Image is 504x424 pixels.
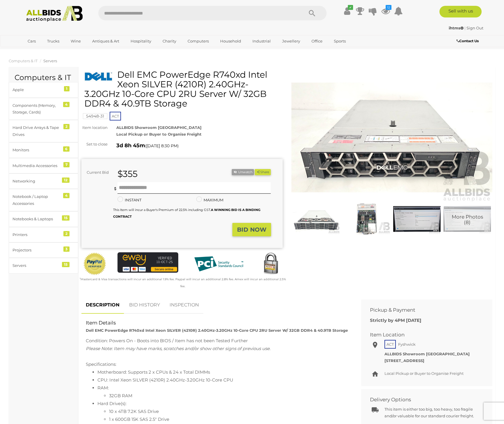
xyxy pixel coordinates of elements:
[381,6,390,16] a: 12
[9,189,78,211] a: Notebook / Laptop Accessories 4
[125,297,164,314] a: BID HISTORY
[86,360,348,368] div: Specifications:
[370,397,475,402] h2: Delivery Options
[13,231,60,238] div: Printers
[9,227,78,242] a: Printers 2
[13,162,60,169] div: Multimedia Accessories
[9,173,78,189] a: Networking 12
[9,58,38,63] a: Computers & IT
[386,5,391,10] i: 12
[343,6,352,16] a: ✔
[237,226,266,233] strong: BID NOW
[9,98,78,120] a: Components (Memory, Storage, Cards) 4
[259,252,282,276] img: Secured by Rapid SSL
[464,26,466,30] span: |
[13,216,60,222] div: Notebooks & Laptops
[9,242,78,258] a: Projectors 3
[86,337,348,345] div: Condition: Powers On - Boots into BIOS / Item has not been Tested Further
[15,74,72,82] h2: Computers & IT
[216,36,245,46] a: Household
[9,120,78,142] a: Hard Drive Arrays & Tape Drives 2
[384,406,479,420] p: This item is either too big, too heavy, too fragile and/or valuable for our standard courier frei...
[62,178,70,183] div: 12
[86,328,348,333] strong: Dell EMC PowerEdge R740xd Intel Xeon SILVER (4210R) 2.40GHz-3.20GHz 10-Core CPU 2RU Server W/ 32G...
[449,26,464,30] a: ihtms
[83,252,107,276] img: Official PayPal Seal
[109,415,348,423] li: 1 x 600GB 15K SAS 2.5" Drive
[13,147,60,153] div: Monitors
[308,36,326,46] a: Office
[63,124,70,129] div: 2
[9,142,78,158] a: Monitors 6
[466,26,483,30] a: Sign Out
[113,208,260,219] small: This Item will incur a Buyer's Premium of 22.5% including GST.
[77,124,112,131] div: Item location
[293,204,340,234] img: Dell EMC PowerEdge R740xd Intel Xeon SILVER (4210R) 2.40GHz-3.20GHz 10-Core CPU 2RU Server W/ 32G...
[97,384,348,400] li: RAM:
[77,141,112,148] div: Set to close
[370,332,475,338] h2: Item Location
[190,252,248,276] img: PCI DSS compliant
[43,36,63,46] a: Trucks
[439,6,482,17] a: Sell with us
[63,102,70,107] div: 4
[232,169,254,175] button: Unwatch
[145,143,179,148] span: ( )
[291,73,493,203] img: Dell EMC PowerEdge R740xd Intel Xeon SILVER (4210R) 2.40GHz-3.20GHz 10-Core CPU 2RU Server W/ 32G...
[117,168,138,179] strong: $355
[384,371,464,376] span: Local Pickup or Buyer to Organise Freight
[184,36,213,46] a: Computers
[348,5,353,10] i: ✔
[9,158,78,173] a: Multimedia Accessories 7
[13,193,60,207] div: Notebook / Laptop Accessories
[81,297,124,314] a: DESCRIPTION
[13,262,60,269] div: Servers
[63,231,70,236] div: 2
[146,143,177,148] span: [DATE] 8:30 PM
[127,36,155,46] a: Hospitality
[397,340,417,348] span: Fyshwick
[80,277,286,288] small: Mastercard & Visa transactions will incur an additional 1.9% fee. Paypal will incur an additional...
[116,125,202,130] strong: ALLBIDS Showroom [GEOGRAPHIC_DATA]
[298,6,327,20] button: Search
[13,86,60,93] div: Apple
[86,320,348,326] h2: Item Details
[62,262,70,267] div: 15
[13,102,60,116] div: Components (Memory, Storage, Cards)
[196,197,223,203] label: MAXIMUM
[43,58,57,63] span: Servers
[9,258,78,273] a: Servers 15
[83,114,107,118] a: 54948-31
[110,112,121,120] span: ACT
[62,215,70,221] div: 15
[393,204,441,234] img: Dell EMC PowerEdge R740xd Intel Xeon SILVER (4210R) 2.40GHz-3.20GHz 10-Core CPU 2RU Server W/ 32G...
[13,247,60,253] div: Projectors
[117,197,141,203] label: INSTANT
[23,6,86,22] img: Allbids.com.au
[97,376,348,384] li: CPU: Intel Xeon SILVER (4210R) 2.40GHz-3.20GHz 10-Core CPU
[63,193,70,198] div: 4
[116,132,202,136] strong: Local Pickup or Buyer to Organise Freight
[81,169,113,176] div: Current Bid
[63,246,70,252] div: 3
[384,358,424,363] strong: [STREET_ADDRESS]
[444,204,491,234] a: More Photos(8)
[232,169,254,175] li: Unwatch this item
[457,39,479,43] b: Contact Us
[452,214,483,225] span: More Photos (8)
[67,36,85,46] a: Wine
[84,71,113,82] img: Dell EMC PowerEdge R740xd Intel Xeon SILVER (4210R) 2.40GHz-3.20GHz 10-Core CPU 2RU Server W/ 32G...
[88,36,123,46] a: Antiques & Art
[24,36,40,46] a: Cars
[384,352,470,356] strong: ALLBIDS Showroom [GEOGRAPHIC_DATA]
[449,26,464,30] strong: ihtms
[117,252,178,273] img: eWAY Payment Gateway
[63,146,70,152] div: 6
[97,368,348,376] li: Motherboard: Supports 2 x CPUs & 24 x Total DIMMs
[165,297,203,314] a: INSPECTION
[84,70,281,108] h1: Dell EMC PowerEdge R740xd Intel Xeon SILVER (4210R) 2.40GHz-3.20GHz 10-Core CPU 2RU Server W/ 32G...
[370,307,475,313] h2: Pickup & Payment
[64,86,70,91] div: 1
[13,124,60,138] div: Hard Drive Arrays & Tape Drives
